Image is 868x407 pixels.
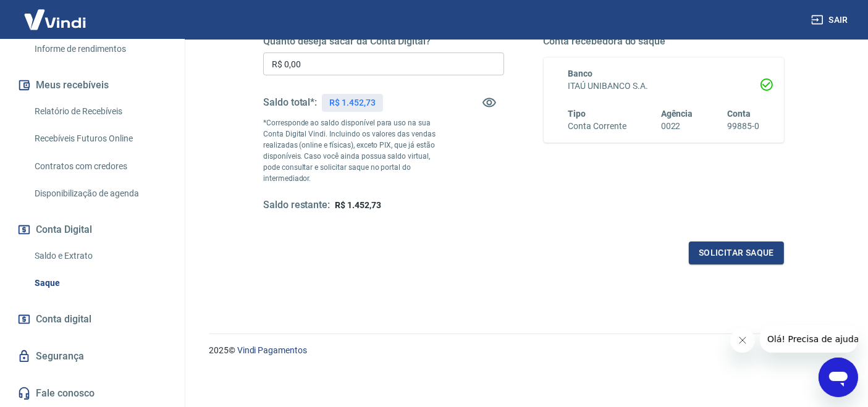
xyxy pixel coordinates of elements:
[30,243,170,269] a: Saldo e Extrato
[15,1,95,38] img: Vindi
[661,120,693,133] h6: 0022
[15,306,170,333] a: Conta digital
[263,35,504,48] h5: Quanto deseja sacar da Conta Digital?
[727,120,759,133] h6: 99885-0
[30,99,170,124] a: Relatório de Recebíveis
[263,117,444,184] p: *Corresponde ao saldo disponível para uso na sua Conta Digital Vindi. Incluindo os valores das ve...
[7,9,104,19] span: Olá! Precisa de ajuda?
[30,126,170,151] a: Recebíveis Futuros Online
[335,200,381,210] span: R$ 1.452,73
[15,72,170,99] button: Meus recebíveis
[727,109,751,119] span: Conta
[237,345,307,355] a: Vindi Pagamentos
[568,69,593,78] span: Banco
[689,241,784,264] button: Solicitar saque
[15,343,170,370] a: Segurança
[544,35,785,48] h5: Conta recebedora do saque
[819,358,858,397] iframe: Botão para abrir a janela de mensagens
[15,380,170,407] a: Fale conosco
[30,154,170,179] a: Contratos com credores
[809,9,853,31] button: Sair
[329,96,375,109] p: R$ 1.452,73
[36,311,91,328] span: Conta digital
[15,216,170,243] button: Conta Digital
[30,181,170,206] a: Disponibilização de agenda
[661,109,693,119] span: Agência
[568,109,586,119] span: Tipo
[30,36,170,62] a: Informe de rendimentos
[568,80,760,93] h6: ITAÚ UNIBANCO S.A.
[730,328,755,353] iframe: Fechar mensagem
[760,325,858,353] iframe: Mensagem da empresa
[263,199,330,212] h5: Saldo restante:
[209,344,838,357] p: 2025 ©
[30,271,170,296] a: Saque
[568,120,626,133] h6: Conta Corrente
[263,96,317,109] h5: Saldo total*:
